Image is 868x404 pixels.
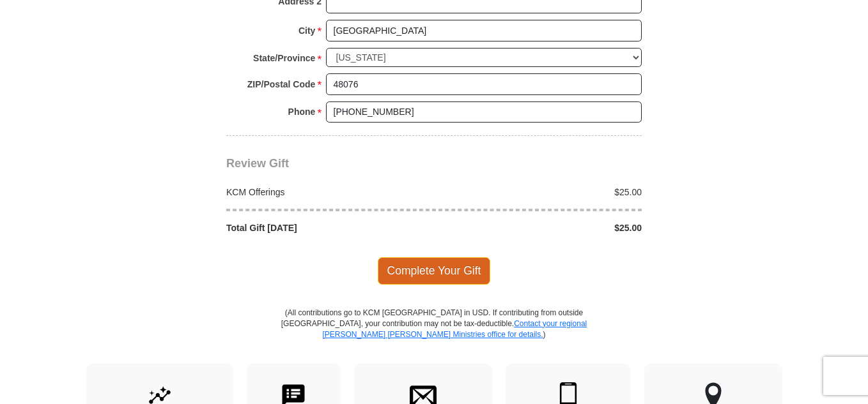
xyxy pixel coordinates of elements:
div: $25.00 [434,186,649,198]
p: (All contributions go to KCM [GEOGRAPHIC_DATA] in USD. If contributing from outside [GEOGRAPHIC_D... [281,308,587,363]
div: KCM Offerings [220,186,435,198]
div: $25.00 [434,221,649,234]
strong: State/Province [253,49,315,67]
div: Total Gift [DATE] [220,221,435,234]
strong: Phone [288,103,316,121]
span: Complete Your Gift [378,257,491,284]
span: Review Gift [226,157,289,170]
strong: ZIP/Postal Code [247,75,316,93]
a: Contact your regional [PERSON_NAME] [PERSON_NAME] Ministries office for details. [322,319,587,339]
strong: City [298,22,315,40]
